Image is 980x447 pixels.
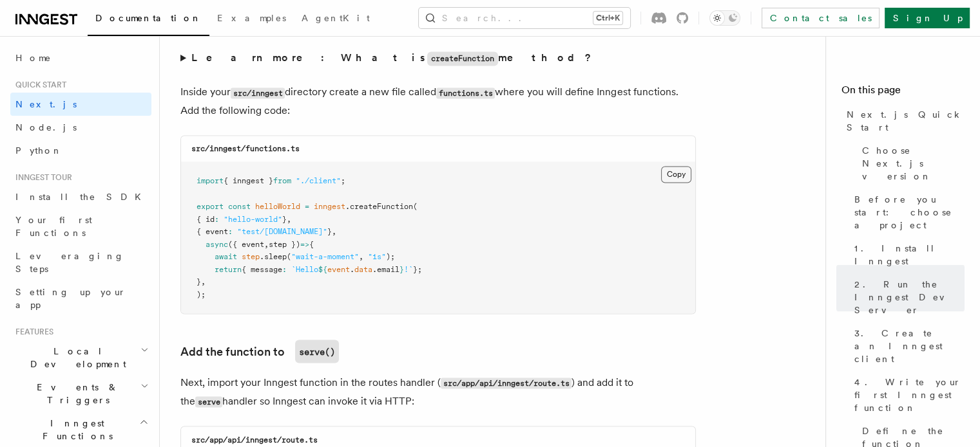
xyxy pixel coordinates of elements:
[231,87,285,98] code: src/inngest
[885,8,970,28] a: Sign Up
[242,251,260,260] span: step
[180,373,696,410] p: Next, import your Inngest function in the routes handler ( ) and add it to the handler so Inngest...
[862,144,965,183] span: Choose Next.js version
[10,116,151,139] a: Node.js
[180,49,696,68] summary: Learn more: What iscreateFunctionmethod?
[10,381,140,406] span: Events & Triggers
[15,287,126,310] span: Setting up your app
[228,201,251,210] span: const
[413,264,422,273] span: };
[849,370,965,419] a: 4. Write your first Inngest function
[854,327,965,365] span: 3. Create an Inngest client
[10,244,151,280] a: Leveraging Steps
[386,251,395,260] span: );
[854,278,965,316] span: 2. Run the Inngest Dev Server
[309,239,314,248] span: {
[10,280,151,316] a: Setting up your app
[296,176,341,185] span: "./client"
[10,172,72,183] span: Inngest tour
[436,87,495,98] code: functions.ts
[242,264,282,273] span: { message
[228,239,264,248] span: ({ event
[291,251,359,260] span: "wait-a-moment"
[857,139,965,188] a: Choose Next.js version
[341,176,345,185] span: ;
[224,214,282,223] span: "hello-world"
[854,242,965,268] span: 1. Install Inngest
[15,122,77,132] span: Node.js
[10,80,66,90] span: Quick start
[314,201,345,210] span: inngest
[264,239,269,248] span: ,
[15,251,124,274] span: Leveraging Steps
[217,13,286,23] span: Examples
[327,264,350,273] span: event
[197,289,206,298] span: );
[15,51,52,64] span: Home
[10,185,151,208] a: Install the SDK
[224,176,273,185] span: { inngest }
[300,239,309,248] span: =>
[15,215,92,238] span: Your first Functions
[10,93,151,116] a: Next.js
[15,99,77,109] span: Next.js
[849,188,965,237] a: Before you start: choose a project
[295,340,339,363] code: serve()
[10,139,151,162] a: Python
[10,376,151,412] button: Events & Triggers
[260,251,287,260] span: .sleep
[847,108,965,134] span: Next.js Quick Start
[593,12,622,24] kbd: Ctrl+K
[10,208,151,244] a: Your first Functions
[762,8,879,28] a: Contact sales
[197,201,224,210] span: export
[215,264,242,273] span: return
[201,277,206,286] span: ,
[368,251,386,260] span: "1s"
[427,51,498,66] code: createFunction
[287,251,291,260] span: (
[305,201,309,210] span: =
[302,13,370,23] span: AgentKit
[15,145,62,156] span: Python
[359,251,363,260] span: ,
[345,201,413,210] span: .createFunction
[294,4,378,35] a: AgentKit
[195,396,222,407] code: serve
[215,214,219,223] span: :
[206,239,228,248] span: async
[854,193,965,232] span: Before you start: choose a project
[372,264,399,273] span: .email
[191,144,300,153] code: src/inngest/functions.ts
[10,327,53,337] span: Features
[10,46,151,69] a: Home
[228,226,233,235] span: :
[209,4,294,35] a: Examples
[841,82,965,103] h4: On this page
[318,264,327,273] span: ${
[841,103,965,139] a: Next.js Quick Start
[849,322,965,370] a: 3. Create an Inngest client
[419,8,630,28] button: Search...Ctrl+K
[191,51,594,64] strong: Learn more: What is method?
[404,264,413,273] span: !`
[849,237,965,273] a: 1. Install Inngest
[291,264,318,273] span: `Hello
[215,251,237,260] span: await
[10,417,139,442] span: Inngest Functions
[282,214,287,223] span: }
[95,13,202,23] span: Documentation
[709,10,740,26] button: Toggle dark mode
[255,201,300,210] span: helloWorld
[849,273,965,322] a: 2. Run the Inngest Dev Server
[237,226,327,235] span: "test/[DOMAIN_NAME]"
[327,226,332,235] span: }
[88,4,209,36] a: Documentation
[287,214,291,223] span: ,
[282,264,287,273] span: :
[180,340,339,363] a: Add the function toserve()
[15,192,149,202] span: Install the SDK
[413,201,418,210] span: (
[180,83,696,120] p: Inside your directory create a new file called where you will define Inngest functions. Add the f...
[399,264,404,273] span: }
